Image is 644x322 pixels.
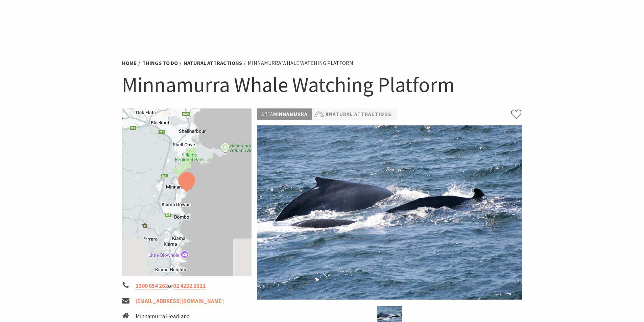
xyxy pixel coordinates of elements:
[248,59,353,68] li: Minnamurra Whale Watching Platform
[257,125,522,300] img: Minnamurra Whale Watching Platform
[261,111,273,117] span: Area
[173,282,206,290] a: 02 4232 3322
[301,12,578,23] nav: Main Menu
[142,59,178,67] a: Things To Do
[395,13,410,21] span: Stay
[257,108,312,120] p: Minnamurra
[464,13,479,21] span: Plan
[492,13,525,21] span: What’s On
[136,312,201,321] li: Minnamurra Headland
[539,13,571,21] span: Book now
[122,59,137,67] a: Home
[423,13,450,21] span: See & Do
[184,59,242,67] a: Natural Attractions
[122,71,522,98] h1: Minnamurra Whale Watching Platform
[136,282,168,290] a: 1300 654 262
[8,8,62,27] img: Kiama Logo
[338,13,382,21] span: Destinations
[326,110,391,119] a: #Natural Attractions
[308,13,325,21] span: Home
[122,281,252,291] li: or
[136,297,224,305] a: [EMAIL_ADDRESS][DOMAIN_NAME]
